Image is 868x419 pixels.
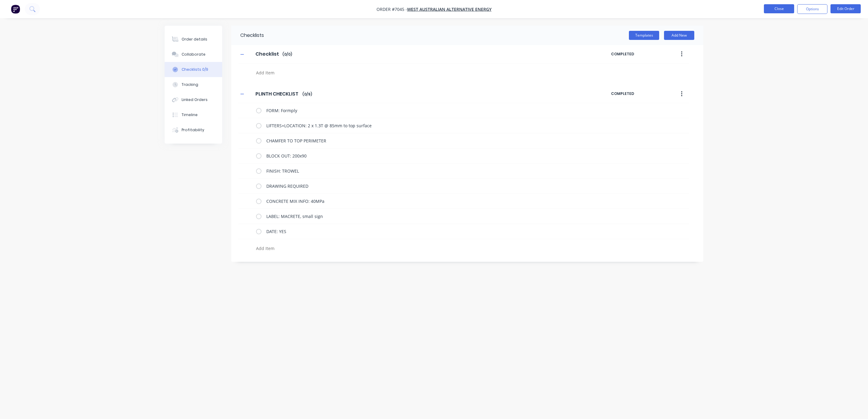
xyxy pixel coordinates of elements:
a: West Australian Alternative Energy [407,6,492,12]
button: Templates [629,31,659,40]
div: Linked Orders [182,97,208,102]
span: COMPLETED [611,51,663,57]
textarea: CHAMFER TO TOP PERIMETER [264,136,578,145]
textarea: FINISH: TROWEL [264,167,578,175]
textarea: DATE: YES [264,227,578,236]
button: Add New [664,31,694,40]
button: Checklists 0/9 [165,62,222,77]
textarea: LIFTERS+LOCATION: 2 x 1.3T @ 85mm to top surface [264,121,578,130]
button: Options [797,4,827,14]
div: Collaborate [182,52,205,57]
div: Timeline [182,112,198,118]
button: Edit Order [830,4,861,13]
button: Collaborate [165,47,222,62]
div: Profitability [182,127,204,133]
button: Timeline [165,107,222,122]
button: Profitability [165,122,222,138]
input: Enter Checklist name [252,89,302,98]
input: Enter Checklist name [252,50,282,59]
textarea: BLOCK OUT: 200x90 [264,151,578,160]
button: Linked Orders [165,92,222,107]
button: Tracking [165,77,222,92]
textarea: DRAWING REQUIRED [264,182,578,190]
div: Checklists 0/9 [182,67,208,72]
span: Order #7045 - [376,6,407,12]
button: Close [764,4,794,13]
div: Tracking [182,82,198,87]
div: Checklists [231,26,264,45]
span: ( 0 / 0 ) [282,52,292,57]
textarea: LABEL: MACRETE, small sign [264,212,578,221]
textarea: FORM: Formply [264,106,578,115]
span: COMPLETED [611,91,663,96]
img: Factory [11,5,20,14]
textarea: CONCRETE MIX INFO: 40MPa [264,197,578,206]
button: Order details [165,32,222,47]
div: Order details [182,37,207,42]
span: ( 0 / 9 ) [302,92,312,97]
